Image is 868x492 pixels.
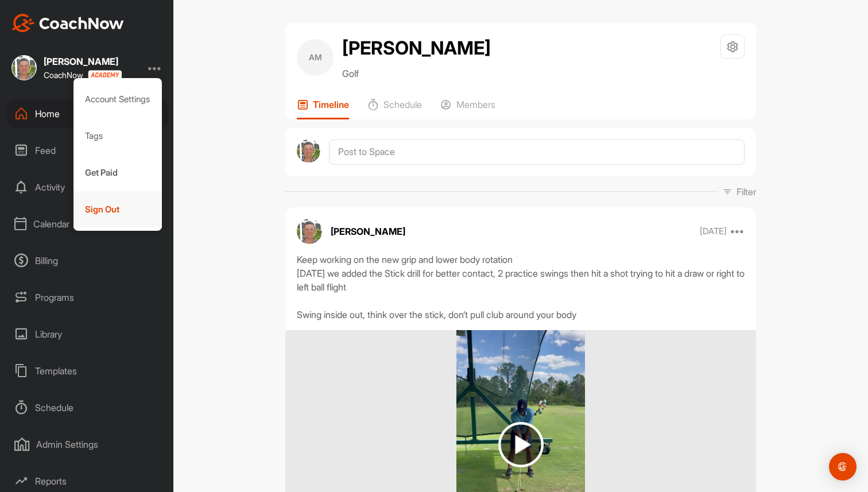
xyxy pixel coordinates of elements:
p: Timeline [313,99,349,110]
img: play [498,422,544,467]
div: Feed [6,136,168,165]
div: Templates [6,357,168,385]
img: CoachNow [11,14,124,32]
div: Sign Out [73,191,162,228]
p: Golf [342,67,491,80]
div: Library [6,320,168,348]
img: avatar [297,219,322,244]
p: [PERSON_NAME] [331,224,405,238]
div: Get Paid [73,154,162,191]
div: Keep working on the new grip and lower body rotation [DATE] we added the Stick drill for better c... [297,253,745,321]
p: [DATE] [700,226,727,237]
h2: [PERSON_NAME] [342,34,491,62]
div: AM [297,39,334,76]
img: avatar [297,140,320,163]
div: Admin Settings [6,430,168,459]
div: Tags [73,118,162,154]
div: [PERSON_NAME] [44,57,122,66]
p: Filter [737,185,756,199]
div: Open Intercom Messenger [829,453,857,481]
div: Billing [6,246,168,275]
div: Home [6,99,168,128]
div: Calendar [6,210,168,238]
div: Schedule [6,393,168,422]
img: square_c0e2c32ef8752ec6cc06712238412571.jpg [11,55,37,80]
img: CoachNow acadmey [88,70,122,80]
div: Account Settings [73,81,162,118]
div: Programs [6,283,168,312]
div: CoachNow [44,70,122,80]
p: Schedule [383,99,422,110]
p: Members [456,99,495,110]
div: Activity [6,173,168,202]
